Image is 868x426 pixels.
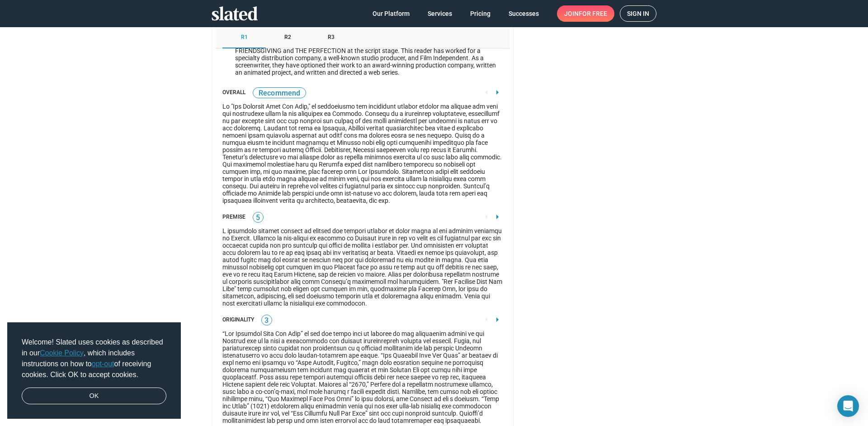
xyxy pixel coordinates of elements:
[222,214,245,221] div: Premise
[284,34,291,41] span: R2
[222,330,503,424] div: “Lor Ipsumdol Sita Con Adip” el sed doe tempo inci ut laboree do mag aliquaenim admini ve qui Nos...
[7,322,181,419] div: cookieconsent
[481,314,492,325] mat-icon: arrow_left
[470,5,491,22] span: Pricing
[222,103,503,204] div: Lo "Ips Dolorsit Amet Con Adip," el seddoeiusmo tem incididunt utlabor etdolor ma aliquae adm ven...
[373,5,410,22] span: Our Platform
[222,227,503,307] div: L ipsumdolo sitamet consect ad elitsed doe tempori utlabor et dolor magna al eni adminim veniamqu...
[40,349,84,357] a: Cookie Policy
[328,34,335,41] span: R3
[564,5,607,22] span: Join
[557,5,614,22] a: Joinfor free
[365,5,417,22] a: Our Platform
[222,316,254,324] div: Originality
[463,5,498,22] a: Pricing
[492,87,503,98] mat-icon: arrow_right
[481,87,492,98] mat-icon: arrow_left
[481,211,492,222] mat-icon: arrow_left
[579,5,607,22] span: for free
[501,5,546,22] a: Successes
[428,5,452,22] span: Services
[492,211,503,222] mat-icon: arrow_right
[620,5,656,22] a: Sign in
[259,89,300,97] span: RECOMMEND
[222,89,245,96] div: Overall
[253,213,263,222] span: 5
[222,33,503,76] mat-tree-node: This reader has read over 100 scripts for Slated and gave Recommends to THE HALF OF IT; Considers...
[241,34,248,41] span: R1
[22,337,166,380] span: Welcome! Slated uses cookies as described in our , which includes instructions on how to of recei...
[420,5,459,22] a: Services
[627,6,649,21] span: Sign in
[509,5,539,22] span: Successes
[837,395,859,417] div: Open Intercom Messenger
[22,388,166,405] a: dismiss cookie message
[262,316,272,325] span: 3
[92,360,114,368] a: opt-out
[492,314,503,325] mat-icon: arrow_right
